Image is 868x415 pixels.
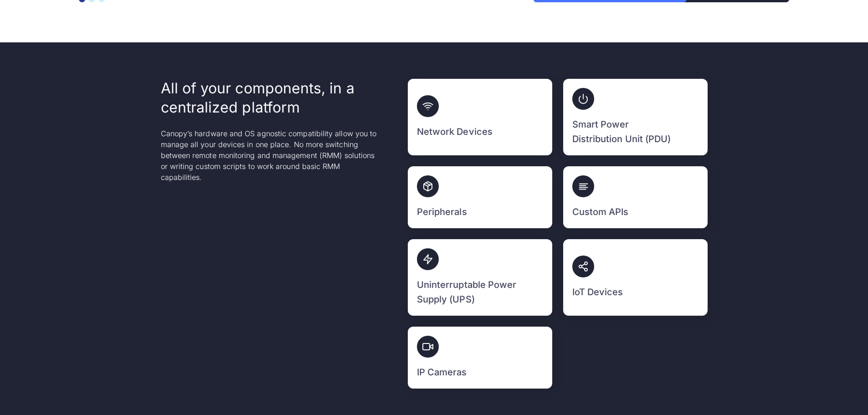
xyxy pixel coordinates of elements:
[563,239,708,316] a: IoT Devices
[572,285,623,299] h3: IoT Devices
[161,79,380,117] h2: All of your components, in a centralized platform
[417,365,467,379] h3: IP Cameras
[572,117,673,146] h3: Smart Power Distribution Unit (PDU)
[572,205,629,219] h3: Custom APIs
[563,166,708,228] a: Custom APIs
[408,327,552,389] a: IP Cameras
[408,79,552,155] a: Network Devices
[161,128,380,183] p: Canopy’s hardware and OS agnostic compatibility allow you to manage all your devices in one place...
[408,166,552,228] a: Peripherals
[417,205,467,219] h3: Peripherals
[563,79,708,155] a: Smart Power Distribution Unit (PDU)
[408,239,552,316] a: Uninterruptable Power Supply (UPS)
[417,124,493,139] h3: Network Devices
[417,277,517,307] h3: Uninterruptable Power Supply (UPS)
